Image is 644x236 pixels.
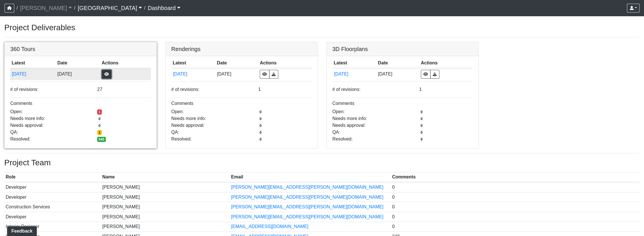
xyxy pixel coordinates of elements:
[231,224,308,229] a: [EMAIL_ADDRESS][DOMAIN_NAME]
[231,204,383,209] a: [PERSON_NAME][EMAIL_ADDRESS][PERSON_NAME][DOMAIN_NAME]
[231,185,383,190] a: [PERSON_NAME][EMAIL_ADDRESS][PERSON_NAME][DOMAIN_NAME]
[14,2,20,14] span: /
[391,192,640,202] td: 0
[4,182,101,192] td: Developer
[10,68,56,80] td: f4Phw4wXRhmhnXHK7m9xrh
[78,2,142,14] a: [GEOGRAPHIC_DATA]
[231,214,383,219] a: [PERSON_NAME][EMAIL_ADDRESS][PERSON_NAME][DOMAIN_NAME]
[142,2,148,14] span: /
[391,222,640,232] td: 0
[173,70,214,78] button: [DATE]
[4,172,101,182] th: Role
[101,212,230,222] td: [PERSON_NAME]
[334,70,375,78] button: [DATE]
[4,212,101,222] td: Developer
[101,202,230,212] td: [PERSON_NAME]
[171,68,216,80] td: etrfaHZ9L87rAQWQHhQgrU
[101,172,230,182] th: Name
[391,212,640,222] td: 0
[231,195,383,200] a: [PERSON_NAME][EMAIL_ADDRESS][PERSON_NAME][DOMAIN_NAME]
[4,158,640,168] h3: Project Team
[4,23,640,32] h3: Project Deliverables
[148,2,180,14] a: Dashboard
[391,172,640,182] th: Comments
[391,182,640,192] td: 0
[20,2,72,14] a: [PERSON_NAME]
[4,192,101,202] td: Developer
[101,192,230,202] td: [PERSON_NAME]
[391,202,640,212] td: 0
[101,222,230,232] td: [PERSON_NAME]
[4,202,101,212] td: Construction Services
[72,2,78,14] span: /
[4,225,38,236] iframe: Ybug feedback widget
[230,172,391,182] th: Email
[4,222,101,232] td: Interior Designer
[101,182,230,192] td: [PERSON_NAME]
[332,68,377,80] td: wY9WFftzMbLk77coKQPAQG
[12,70,55,78] button: [DATE]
